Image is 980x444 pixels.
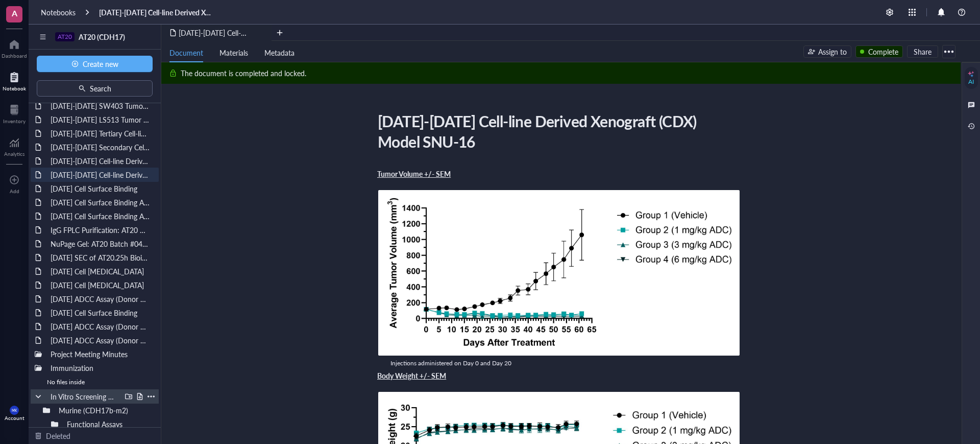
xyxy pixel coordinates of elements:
[377,189,741,357] img: genemod-experiment-image
[12,408,17,412] span: MK
[46,389,121,404] div: In Vitro Screening and Characterization
[3,118,26,124] div: Inventory
[46,168,155,182] div: [DATE]-[DATE] Cell-line Derived Xenograft (CDX) Model SNU-16
[4,134,24,157] a: Analytics
[10,188,19,194] div: Add
[46,223,155,237] div: IgG FPLC Purification: AT20 Batch #060325
[4,151,24,157] div: Analytics
[373,108,737,154] div: [DATE]-[DATE] Cell-line Derived Xenograft (CDX) Model SNU-16
[54,403,155,417] div: Murine (CDH17b-m2)
[99,8,214,17] a: [DATE]-[DATE] Cell-line Derived Xenograft (CDX) Model SNU-16
[968,78,974,86] div: AI
[41,8,76,17] a: Notebooks
[46,237,155,251] div: NuPage Gel: AT20 Batch #04162025, #051525, #060325
[377,370,446,381] span: Body Weight +/- SEM
[46,209,155,223] div: [DATE] Cell Surface Binding Assay
[46,347,155,361] div: Project Meeting Minutes
[46,181,155,196] div: [DATE] Cell Surface Binding
[868,46,898,57] div: Complete
[46,361,155,375] div: Immunization
[37,56,153,72] button: Create new
[264,48,295,58] span: Metadata
[914,47,932,56] span: Share
[46,250,155,265] div: [DATE] SEC of AT20.25h Biointron
[90,84,111,92] span: Search
[3,85,26,91] div: Notebook
[46,319,155,334] div: [DATE] ADCC Assay (Donor 2 out of 3)
[46,278,155,292] div: [DATE] Cell [MEDICAL_DATA]
[79,32,125,42] span: AT20 (CDH17)
[83,60,118,68] span: Create new
[46,126,155,141] div: [DATE]-[DATE] Tertiary Cell-line Derived Xenograft (CDX) Model SNU-16
[907,45,938,58] button: Share
[58,33,72,40] div: AT20
[818,46,847,57] div: Assign to
[3,102,26,124] a: Inventory
[3,69,26,91] a: Notebook
[5,415,24,421] div: Account
[46,306,155,320] div: [DATE] Cell Surface Binding
[169,48,203,58] span: Document
[181,67,306,79] div: The document is completed and locked.
[2,36,27,59] a: Dashboard
[12,7,17,19] span: A
[46,430,70,441] div: Deleted
[37,80,153,97] button: Search
[46,99,155,113] div: [DATE]-[DATE] SW403 Tumor Growth Pilot Study
[46,195,155,209] div: [DATE] Cell Surface Binding Assay
[377,169,451,179] span: Tumor Volume +/- SEM
[46,264,155,278] div: [DATE] Cell [MEDICAL_DATA]
[390,359,727,368] div: Injections administered on Day 0 and Day 20
[46,292,155,306] div: [DATE] ADCC Assay (Donor 3 out of 3)
[46,112,155,127] div: [DATE]-[DATE] LS513 Tumor Growth Pilot Study
[46,140,155,154] div: [DATE]-[DATE] Secondary Cell-line Derived Xenograft (CDX) Model SNU-16
[31,375,159,389] div: No files inside
[2,53,27,59] div: Dashboard
[46,333,155,347] div: [DATE] ADCC Assay (Donor 1 out of 3)
[219,48,248,58] span: Materials
[62,417,155,431] div: Functional Assays
[46,154,155,168] div: [DATE]-[DATE] Cell-line Derived Xenograft (CDX) Model AsPC-1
